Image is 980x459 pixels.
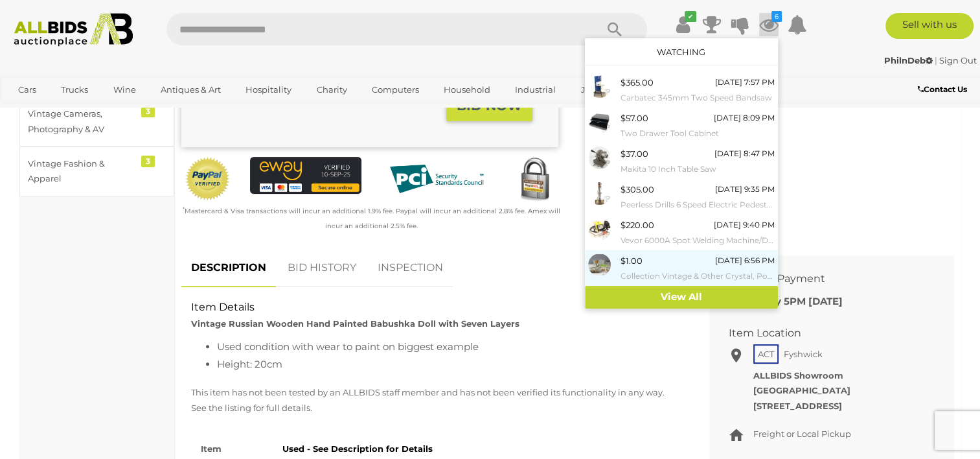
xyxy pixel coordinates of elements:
button: Search [582,13,647,45]
a: Contact Us [918,82,970,97]
img: 54535-4a.JPG [588,253,611,276]
a: [GEOGRAPHIC_DATA] [10,100,119,122]
a: Charity [308,79,355,100]
img: Official PayPal Seal [185,157,231,202]
a: $220.00 [DATE] 9:40 PM Vevor 6000A Spot Welding Machine/Dent Puller Kit [585,215,778,250]
small: Collection Vintage & Other Crystal, Porcelain and More Including Three Pieces Carltonware, Crysta... [621,269,775,283]
img: Secured by Rapid SSL [512,157,558,203]
li: Used condition with wear to paint on biggest example [217,338,680,355]
img: eWAY Payment Gateway [250,157,361,194]
a: Hospitality [237,79,300,100]
li: Height: 20cm [217,355,680,373]
a: INSPECTION [368,249,453,287]
a: 6 [759,13,779,36]
a: Household [435,79,499,100]
div: [DATE] 8:47 PM [714,147,775,161]
a: Industrial [507,79,564,100]
img: 54471-1a.jpg [588,218,611,241]
span: $1.00 [621,255,643,266]
div: [DATE] 9:40 PM [714,218,775,232]
span: $220.00 [621,220,654,230]
small: Two Drawer Tool Cabinet [621,126,775,141]
strong: Used - See Description for Details [282,443,433,454]
span: $57.00 [621,113,648,123]
img: 54379-15a.jpg [588,75,611,98]
a: DESCRIPTION [181,249,276,287]
strong: Vintage Russian Wooden Hand Painted Babushka Doll with Seven Layers [191,318,519,329]
span: $37.00 [621,148,648,159]
a: Watching [657,47,705,57]
div: 3 [141,106,155,117]
a: Computers [363,79,427,100]
a: $305.00 [DATE] 9:35 PM Peerless Drills 6 Speed Electric Pedestal Drill Press [585,179,778,215]
img: 54372-1a.JPG [588,147,611,169]
b: Contact Us [918,84,967,94]
h2: Item Location [729,327,915,339]
span: ACT [753,344,779,364]
i: ✔ [685,11,696,22]
a: $1.00 [DATE] 6:56 PM Collection Vintage & Other Crystal, Porcelain and More Including Three Piece... [585,250,778,286]
img: 53982-17a.jpg [588,111,611,134]
a: Vintage Fashion & Apparel 3 [19,147,174,196]
strong: [STREET_ADDRESS] [753,401,842,411]
div: Vintage Fashion & Apparel [28,156,135,187]
div: [DATE] 9:35 PM [715,182,775,196]
b: Strictly by 5PM [DATE] [729,295,843,307]
h2: Item Details [191,301,680,313]
div: Vintage Cameras, Photography & AV [28,106,135,137]
span: $305.00 [621,184,654,194]
img: PCI DSS compliant [381,157,492,202]
a: BID HISTORY [278,249,366,287]
strong: PhilnDeb [884,55,933,65]
strong: BID NOW [457,98,522,113]
p: This item has not been tested by an ALLBIDS staff member and has not been verified its functional... [191,385,680,416]
a: Cars [10,79,45,100]
a: Trucks [52,79,97,100]
a: Sign Out [939,55,977,65]
a: $57.00 [DATE] 8:09 PM Two Drawer Tool Cabinet [585,108,778,143]
div: [DATE] 8:09 PM [714,111,775,125]
span: $365.00 [621,77,654,88]
a: Wine [105,79,144,100]
a: Jewellery [573,79,630,100]
i: 6 [771,11,782,22]
small: Peerless Drills 6 Speed Electric Pedestal Drill Press [621,198,775,212]
strong: ALLBIDS Showroom [GEOGRAPHIC_DATA] [753,370,850,395]
div: [DATE] 7:57 PM [715,75,775,89]
a: Vintage Cameras, Photography & AV 3 [19,97,174,147]
a: ✔ [674,13,693,36]
a: View All [585,286,778,309]
small: Mastercard & Visa transactions will incur an additional 1.9% fee. Paypal will incur an additional... [183,207,560,230]
a: $365.00 [DATE] 7:57 PM Carbatec 345mm Two Speed Bandsaw [585,72,778,108]
img: Allbids.com.au [7,13,139,47]
a: Sell with us [885,13,974,39]
a: Antiques & Art [152,79,229,100]
div: [DATE] 6:56 PM [715,253,775,268]
small: Vevor 6000A Spot Welding Machine/Dent Puller Kit [621,233,775,248]
a: $37.00 [DATE] 8:47 PM Makita 10 Inch Table Saw [585,143,778,179]
span: Freight or Local Pickup [753,429,851,439]
span: Fyshwick [781,346,826,362]
h2: Pickup & Payment [729,273,915,285]
img: 54112-8a.jpg [588,182,611,205]
div: 3 [141,156,155,167]
a: PhilnDeb [884,55,935,65]
small: Makita 10 Inch Table Saw [621,162,775,176]
small: Carbatec 345mm Two Speed Bandsaw [621,91,775,105]
span: | [935,55,937,65]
